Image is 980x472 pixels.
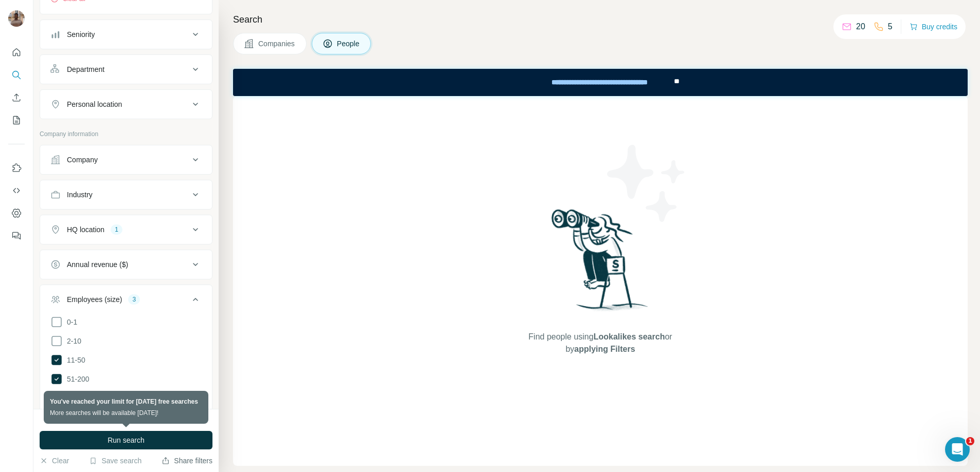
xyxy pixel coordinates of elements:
[600,137,693,230] img: Surfe Illustration - Stars
[40,287,212,316] button: Employees (size)3
[67,64,104,74] div: Department
[40,22,212,47] button: Seniority
[8,66,25,84] button: Search
[67,29,95,40] div: Seniority
[40,92,212,117] button: Personal location
[8,204,25,222] button: Dashboard
[89,456,141,466] button: Save search
[63,355,85,365] span: 11-50
[67,224,104,235] div: HQ location
[8,181,25,200] button: Use Surfe API
[594,332,665,341] span: Lookalikes search
[258,39,296,49] span: Companies
[40,252,212,277] button: Annual revenue ($)
[85,416,168,425] div: 0 search results remaining
[945,437,970,462] iframe: Intercom live chat
[910,20,957,34] button: Buy credits
[162,456,212,466] button: Share filters
[8,88,25,107] button: Enrich CSV
[111,225,122,234] div: 1
[856,21,865,33] p: 20
[547,206,654,321] img: Surfe Illustration - Woman searching with binoculars
[40,129,212,139] p: Company information
[40,456,69,466] button: Clear
[574,345,635,353] span: applying Filters
[67,259,128,270] div: Annual revenue ($)
[233,12,968,27] h4: Search
[233,69,968,96] iframe: Banner
[8,10,25,27] img: Avatar
[8,43,25,62] button: Quick start
[8,111,25,129] button: My lists
[67,155,98,165] div: Company
[8,226,25,245] button: Feedback
[40,147,212,172] button: Company
[128,295,140,304] div: 3
[63,374,90,384] span: 51-200
[108,435,145,445] span: Run search
[67,190,93,200] div: Industry
[67,294,122,305] div: Employees (size)
[888,21,893,33] p: 5
[63,336,81,346] span: 2-10
[40,57,212,82] button: Department
[518,331,683,355] span: Find people using or by
[966,437,974,445] span: 1
[40,217,212,242] button: HQ location1
[8,159,25,177] button: Use Surfe on LinkedIn
[63,317,77,327] span: 0-1
[337,39,361,49] span: People
[40,431,212,449] button: Run search
[67,99,122,109] div: Personal location
[40,182,212,207] button: Industry
[63,393,93,403] span: 201-500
